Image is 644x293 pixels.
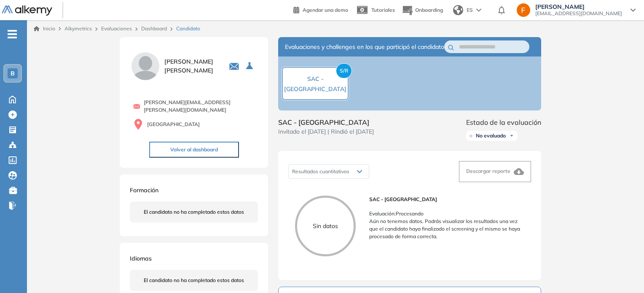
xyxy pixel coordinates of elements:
[402,1,443,19] button: Onboarding
[476,132,506,139] span: No evaluado
[535,3,622,10] span: [PERSON_NAME]
[130,255,152,262] span: Idiomas
[101,25,132,32] a: Evaluaciones
[535,10,622,17] span: [EMAIL_ADDRESS][DOMAIN_NAME]
[141,25,167,32] a: Dashboard
[278,127,374,136] span: Invitado el [DATE] | Rindió el [DATE]
[459,161,531,182] button: Descargar reporte
[64,25,92,32] span: Alkymetrics
[415,7,443,13] span: Onboarding
[371,7,395,13] span: Tutoriales
[147,121,200,128] span: [GEOGRAPHIC_DATA]
[284,75,346,93] span: SAC - [GEOGRAPHIC_DATA]
[130,186,158,194] span: Formación
[144,277,244,284] span: El candidato no ha completado estos datos
[176,25,200,32] span: Candidato
[336,63,352,78] span: S/R
[467,6,473,14] span: ES
[149,142,239,158] button: Volver al dashboard
[369,218,524,240] p: Aún no tenemos datos. Podrás visualizar los resultados una vez que el candidato haya finalizado e...
[2,5,52,16] img: Logo
[292,168,349,175] span: Resultados cuantitativos
[285,43,444,51] span: Evaluaciones y challenges en los que participó el candidato
[466,168,510,174] span: Descargar reporte
[297,222,354,231] p: Sin datos
[144,208,244,216] span: El candidato no ha completado estos datos
[453,5,463,15] img: world
[602,253,644,293] iframe: Chat Widget
[602,253,644,293] div: Widget de chat
[369,210,524,218] p: Evaluación : Procesando
[130,51,161,82] img: PROFILE_MENU_LOGO_USER
[144,99,258,114] span: [PERSON_NAME][EMAIL_ADDRESS][PERSON_NAME][DOMAIN_NAME]
[303,7,348,13] span: Agendar una demo
[164,57,219,75] span: [PERSON_NAME] [PERSON_NAME]
[369,196,524,203] span: SAC - [GEOGRAPHIC_DATA]
[293,4,348,14] a: Agendar una demo
[11,70,15,77] span: B
[466,117,541,127] span: Estado de la evaluación
[8,33,17,35] i: -
[278,117,374,127] span: SAC - [GEOGRAPHIC_DATA]
[509,133,514,138] img: Ícono de flecha
[34,25,55,32] a: Inicio
[243,59,258,74] button: Seleccione la evaluación activa
[476,8,481,12] img: arrow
